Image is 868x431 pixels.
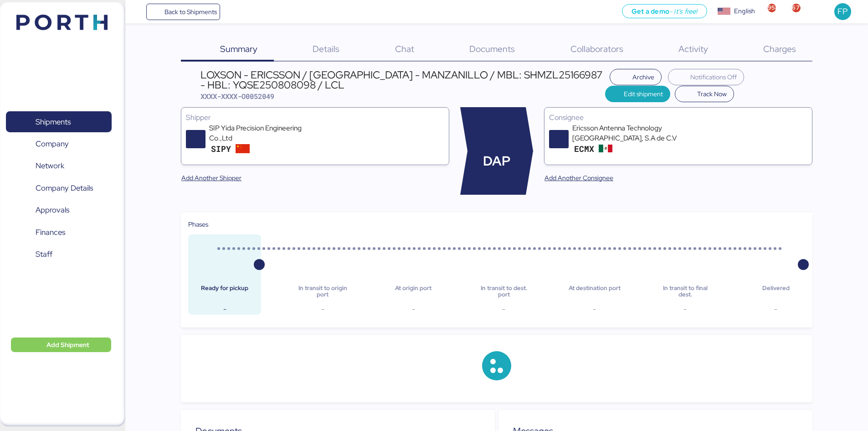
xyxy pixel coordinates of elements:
[36,115,71,129] span: Shipments
[36,182,93,195] span: Company Details
[475,304,533,315] div: -
[656,304,714,315] div: -
[220,43,257,55] span: Summary
[186,112,444,123] div: Shipper
[195,304,254,315] div: -
[675,86,734,102] button: Track Now
[384,304,442,315] div: -
[544,172,613,183] span: Add Another Consignee
[313,43,339,55] span: Details
[131,4,146,20] button: Menu
[188,219,805,229] div: Phases
[747,285,805,298] div: Delivered
[632,72,654,83] span: Archive
[6,244,112,265] a: Staff
[570,43,623,55] span: Collaborators
[395,43,414,55] span: Chat
[656,285,714,298] div: In transit to final dest.
[6,156,112,177] a: Network
[164,6,217,17] span: Back to Shipments
[678,43,708,55] span: Activity
[195,285,254,298] div: Ready for pickup
[36,159,64,172] span: Network
[36,248,52,261] span: Staff
[6,178,112,199] a: Company Details
[200,92,274,101] span: XXXX-XXXX-O0052049
[572,123,682,143] div: Ericsson Antenna Technology [GEOGRAPHIC_DATA], S.A de C.V
[293,285,352,298] div: In transit to origin port
[549,112,807,123] div: Consignee
[690,72,737,83] span: Notifications Off
[146,4,221,20] a: Back to Shipments
[763,43,796,55] span: Charges
[6,200,112,221] a: Approvals
[668,69,745,85] button: Notifications Off
[697,88,727,99] span: Track Now
[11,338,111,352] button: Add Shipment
[605,86,670,102] button: Edit shipment
[36,203,69,217] span: Approvals
[734,6,755,16] div: English
[624,88,663,99] span: Edit shipment
[565,285,624,298] div: At destination port
[537,170,621,186] button: Add Another Consignee
[36,226,65,239] span: Finances
[6,111,112,132] a: Shipments
[384,285,442,298] div: At origin port
[475,285,533,298] div: In transit to dest. port
[483,151,510,171] span: DAP
[565,304,624,315] div: -
[610,69,662,85] button: Archive
[6,222,112,243] a: Finances
[293,304,352,315] div: -
[200,70,605,90] div: LOXSON - ERICSSON / [GEOGRAPHIC_DATA] - MANZANILLO / MBL: SHMZL25166987 - HBL: YQSE250808098 / LCL
[837,5,847,17] span: FP
[209,123,318,143] div: SIP Yida Precision Engineering Co.,Ltd
[36,137,69,151] span: Company
[469,43,515,55] span: Documents
[174,170,249,186] button: Add Another Shipper
[181,172,241,183] span: Add Another Shipper
[6,134,112,155] a: Company
[747,304,805,315] div: -
[46,339,89,350] span: Add Shipment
